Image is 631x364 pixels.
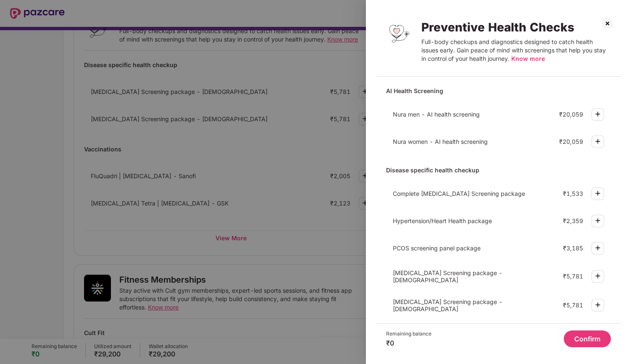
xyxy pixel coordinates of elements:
span: Know more [511,55,545,62]
div: Full-body checkups and diagnostics designed to catch health issues early. Gain peace of mind with... [421,38,611,63]
span: Nura men - AI health screening [393,111,480,118]
div: AI Health Screening [386,83,611,98]
button: Confirm [564,330,611,347]
span: Hypertension/Heart Health package [393,217,492,224]
div: Remaining balance [386,330,431,337]
img: svg+xml;base64,PHN2ZyBpZD0iQ3Jvc3MtMzJ4MzIiIHhtbG5zPSJodHRwOi8vd3d3LnczLm9yZy8yMDAwL3N2ZyIgd2lkdG... [601,17,614,30]
div: Disease specific health checkup [386,163,611,177]
span: Nura women - AI health screening [393,138,488,145]
img: svg+xml;base64,PHN2ZyBpZD0iUGx1cy0zMngzMiIgeG1sbnM9Imh0dHA6Ly93d3cudzMub3JnLzIwMDAvc3ZnIiB3aWR0aD... [593,188,603,198]
span: PCOS screening panel package [393,244,481,252]
div: ₹0 [386,339,431,347]
div: ₹2,359 [563,217,583,224]
img: svg+xml;base64,PHN2ZyBpZD0iUGx1cy0zMngzMiIgeG1sbnM9Imh0dHA6Ly93d3cudzMub3JnLzIwMDAvc3ZnIiB3aWR0aD... [593,243,603,253]
img: Preventive Health Checks [386,20,413,47]
img: svg+xml;base64,PHN2ZyBpZD0iUGx1cy0zMngzMiIgeG1sbnM9Imh0dHA6Ly93d3cudzMub3JnLzIwMDAvc3ZnIiB3aWR0aD... [593,300,603,310]
span: [MEDICAL_DATA] Screening package - [DEMOGRAPHIC_DATA] [393,298,502,312]
div: ₹5,781 [563,302,583,309]
img: svg+xml;base64,PHN2ZyBpZD0iUGx1cy0zMngzMiIgeG1sbnM9Imh0dHA6Ly93d3cudzMub3JnLzIwMDAvc3ZnIiB3aWR0aD... [593,136,603,146]
div: ₹20,059 [559,111,583,118]
span: [MEDICAL_DATA] Screening package - [DEMOGRAPHIC_DATA] [393,269,502,283]
img: svg+xml;base64,PHN2ZyBpZD0iUGx1cy0zMngzMiIgeG1sbnM9Imh0dHA6Ly93d3cudzMub3JnLzIwMDAvc3ZnIiB3aWR0aD... [593,271,603,281]
span: Complete [MEDICAL_DATA] Screening package [393,190,525,197]
div: ₹5,781 [563,273,583,280]
div: ₹20,059 [559,138,583,145]
img: svg+xml;base64,PHN2ZyBpZD0iUGx1cy0zMngzMiIgeG1sbnM9Imh0dHA6Ly93d3cudzMub3JnLzIwMDAvc3ZnIiB3aWR0aD... [593,109,603,119]
div: ₹3,185 [563,244,583,252]
img: svg+xml;base64,PHN2ZyBpZD0iUGx1cy0zMngzMiIgeG1sbnM9Imh0dHA6Ly93d3cudzMub3JnLzIwMDAvc3ZnIiB3aWR0aD... [593,216,603,226]
div: Preventive Health Checks [421,20,611,34]
div: ₹1,533 [563,190,583,197]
